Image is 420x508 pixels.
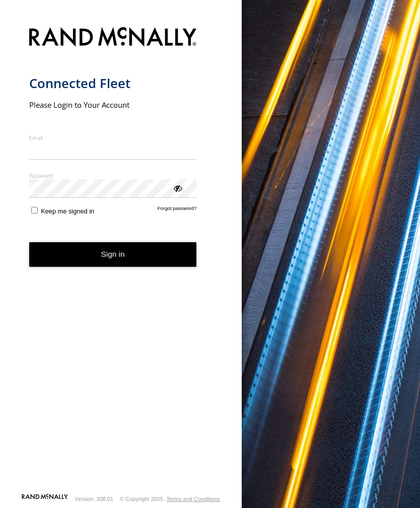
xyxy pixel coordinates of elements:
a: Terms and Conditions [167,496,220,502]
a: Visit our Website [22,494,68,504]
div: ViewPassword [172,183,182,193]
h2: Please Login to Your Account [29,100,197,110]
a: Forgot password? [158,205,197,215]
label: Password [29,172,197,179]
form: main [29,21,213,493]
input: Keep me signed in [31,207,38,213]
div: Version: 308.01 [75,496,113,502]
h1: Connected Fleet [29,75,197,92]
button: Sign in [29,242,197,267]
img: Rand McNally [29,25,197,51]
label: Email [29,134,197,141]
div: © Copyright 2025 - [120,496,220,502]
span: Keep me signed in [41,207,94,215]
